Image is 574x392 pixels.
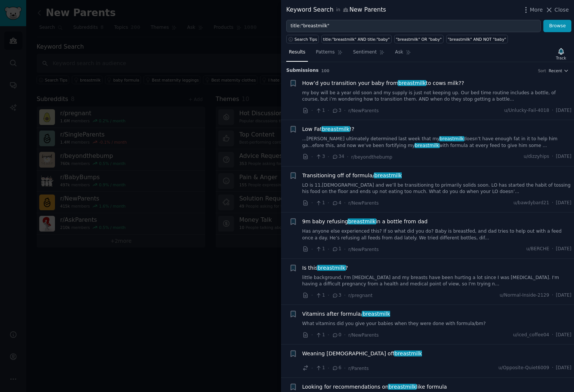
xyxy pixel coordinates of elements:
[552,246,553,252] span: ·
[549,68,569,73] button: Recent
[302,125,355,133] a: Low Fatbreastmilk!?
[362,311,391,317] span: breastmilk
[332,200,341,206] span: 4
[315,365,325,371] span: 1
[555,6,569,14] span: Close
[302,383,447,391] a: Looking for recommendations onbreastmilklike formula
[294,37,317,42] span: Search Tips
[302,275,572,288] a: little background, I'm [MEDICAL_DATA] and my breasts have been hurting a lot since I was [MEDICAL...
[302,218,428,226] span: 9m baby refusing in a bottle from dad
[323,37,390,42] div: title:"breastmilk" AND title:"baby"
[552,365,553,371] span: ·
[549,68,562,73] span: Recent
[392,46,414,62] a: Ask
[321,68,330,73] span: 100
[332,292,341,299] span: 3
[556,246,571,252] span: [DATE]
[552,153,553,160] span: ·
[286,20,541,33] input: Try a keyword related to your business
[396,37,442,42] div: "breastmilk" OR "baby"
[344,107,346,114] span: ·
[347,153,348,161] span: ·
[332,246,341,252] span: 1
[332,332,341,339] span: 0
[394,35,444,43] a: "breastmilk" OR "baby"
[556,55,566,61] div: Track
[328,245,329,253] span: ·
[302,383,447,391] span: Looking for recommendations on like formula
[311,199,313,207] span: ·
[315,292,325,299] span: 1
[317,265,346,271] span: breastmilk
[302,310,391,318] a: Vitamins after formula/breastmilk
[332,107,341,114] span: 3
[302,264,348,272] a: Is thisbreastmilk?
[500,292,549,299] span: u/Normal-Inside-2129
[315,200,325,206] span: 1
[353,49,377,56] span: Sentiment
[348,108,379,113] span: r/NewParents
[321,35,392,43] a: title:"breastmilk" AND title:"baby"
[414,143,440,148] span: breastmilk
[556,107,571,114] span: [DATE]
[348,247,379,252] span: r/NewParents
[344,199,346,207] span: ·
[530,6,543,14] span: More
[321,126,350,132] span: breastmilk
[556,332,571,339] span: [DATE]
[315,246,325,252] span: 1
[439,136,465,141] span: breastmilk
[328,153,329,161] span: ·
[302,172,402,180] a: Transitioning off of formula/breastmilk
[328,199,329,207] span: ·
[552,292,553,299] span: ·
[398,80,426,86] span: breastmilk
[302,79,464,87] span: How’d you transition your baby from to cows milk??
[302,136,572,149] a: ...[PERSON_NAME] ultimately determined last week that mybreastmilkdoesn’t have enough fat in it t...
[311,107,313,114] span: ·
[513,200,549,206] span: u/bawdybard21
[556,292,571,299] span: [DATE]
[348,333,379,338] span: r/NewParents
[328,107,329,114] span: ·
[348,200,379,206] span: r/NewParents
[348,218,376,224] span: breastmilk
[524,153,549,160] span: u/dizzyhips
[545,6,569,14] button: Close
[556,153,571,160] span: [DATE]
[543,20,571,33] button: Browse
[552,200,553,206] span: ·
[311,364,313,372] span: ·
[302,310,391,318] span: Vitamins after formula/
[328,331,329,339] span: ·
[302,264,348,272] span: Is this ?
[332,365,341,371] span: 6
[348,293,373,298] span: r/pregnant
[513,332,549,339] span: u/iced_coffee04
[328,291,329,299] span: ·
[344,364,346,372] span: ·
[302,350,422,358] span: Weaning [DEMOGRAPHIC_DATA] off
[351,154,392,160] span: r/beyondthebump
[538,68,546,73] div: Sort
[302,90,572,103] a: my boy will be a year old soon and my supply is just not keeping up. Our bed time routine include...
[286,67,319,74] span: Submission s
[313,46,345,62] a: Patterns
[302,182,572,195] a: LO is 11.[DEMOGRAPHIC_DATA] and we’ll be transitioning to primarily solids soon. LO has started t...
[286,5,386,15] div: Keyword Search New Parents
[556,365,571,371] span: [DATE]
[526,246,549,252] span: u/BERCHE
[302,321,572,327] a: What vitamins did you give your babies when they were done with formula/bm?
[395,49,403,56] span: Ask
[302,350,422,358] a: Weaning [DEMOGRAPHIC_DATA] offbreastmilk
[388,384,417,390] span: breastmilk
[374,172,402,178] span: breastmilk
[315,107,325,114] span: 1
[344,291,346,299] span: ·
[311,153,313,161] span: ·
[553,46,569,62] button: Track
[552,107,553,114] span: ·
[286,35,319,43] button: Search Tips
[504,107,549,114] span: u/Unlucky-Fail-4018
[302,228,572,241] a: Has anyone else experienced this? If so what did you do? Baby is breastfed, and dad tries to help...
